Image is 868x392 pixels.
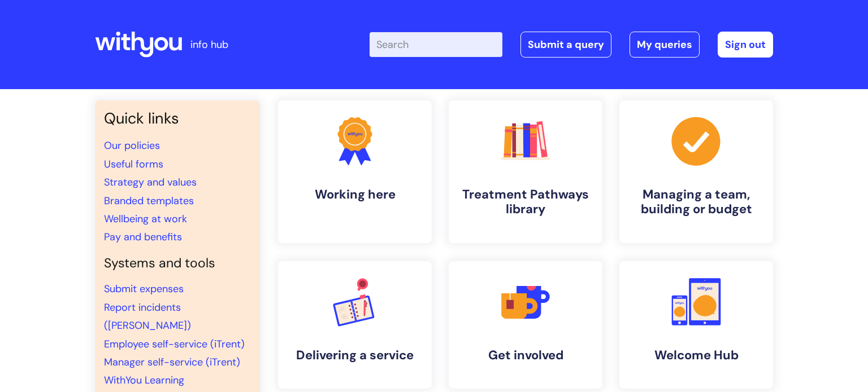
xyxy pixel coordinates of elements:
a: My queries [630,32,700,58]
a: WithYou Learning [104,373,184,387]
a: Report incidents ([PERSON_NAME]) [104,301,191,332]
h4: Welcome Hub [628,348,764,363]
a: Submit expenses [104,282,184,296]
a: Our policies [104,139,160,152]
input: Search [370,32,502,57]
h4: Delivering a service [287,348,423,363]
h4: Get involved [458,348,593,363]
p: info hub [190,36,228,54]
a: Branded templates [104,194,194,208]
a: Manager self-service (iTrent) [104,355,240,369]
h3: Quick links [104,109,251,127]
h4: Managing a team, building or budget [628,187,764,217]
a: Get involved [449,261,602,389]
a: Pay and benefits [104,230,182,244]
h4: Systems and tools [104,256,251,271]
h4: Treatment Pathways library [458,187,593,217]
a: Managing a team, building or budget [619,100,773,243]
a: Sign out [718,32,773,58]
a: Wellbeing at work [104,212,187,226]
a: Delivering a service [278,261,432,389]
h4: Working here [287,187,423,202]
a: Submit a query [520,32,611,58]
a: Useful forms [104,157,163,171]
a: Working here [278,100,432,243]
a: Welcome Hub [619,261,773,389]
a: Strategy and values [104,175,197,189]
a: Treatment Pathways library [449,100,602,243]
div: | - [370,32,773,58]
a: Employee self-service (iTrent) [104,337,245,351]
